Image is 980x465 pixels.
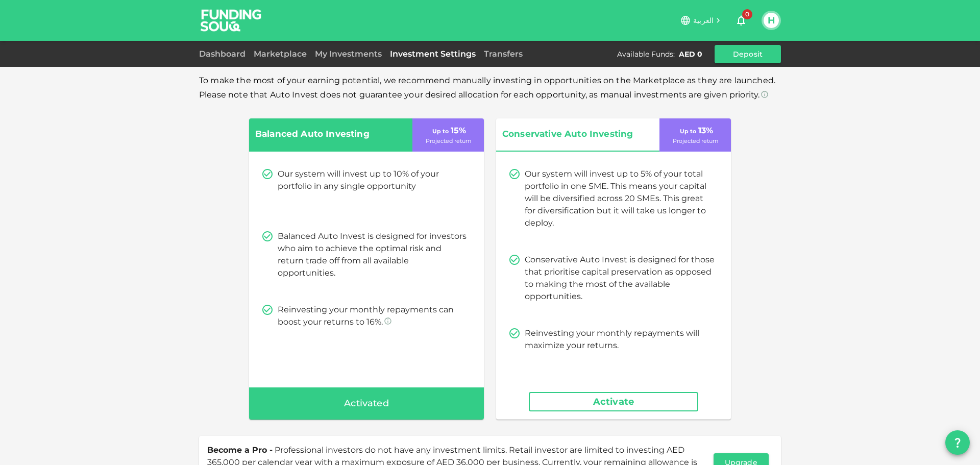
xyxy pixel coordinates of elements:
[278,230,468,279] p: Balanced Auto Invest is designed for investors who aim to achieve the optimal risk and return tra...
[199,76,775,100] span: To make the most of your earning potential, we recommend manually investing in opportunities on t...
[742,9,752,19] span: 0
[430,125,466,137] p: 15 %
[525,254,715,303] p: Conservative Auto Invest is designed for those that prioritise capital preservation as opposed to...
[715,45,781,63] button: Deposit
[386,49,480,59] a: Investment Settings
[731,10,751,31] button: 0
[480,49,527,59] a: Transfers
[525,327,715,352] p: Reinvesting your monthly repayments will maximize your returns.
[679,49,702,59] div: AED 0
[529,392,698,411] button: Activate
[426,137,471,145] p: Projected return
[678,125,713,137] p: 13 %
[199,49,250,59] a: Dashboard
[278,304,468,328] p: Reinvesting your monthly repayments can boost your returns to 16%.
[311,49,386,59] a: My Investments
[255,127,393,142] span: Balanced Auto Investing
[945,430,970,455] button: question
[278,168,468,192] p: Our system will invest up to 10% of your portfolio in any single opportunity
[673,137,718,145] p: Projected return
[525,168,715,229] p: Our system will invest up to 5% of your total portfolio in one SME. This means your capital will ...
[432,128,449,135] span: Up to
[764,13,779,28] button: H
[250,49,311,59] a: Marketplace
[344,396,389,412] span: Activated
[680,128,696,135] span: Up to
[693,16,714,25] span: العربية
[502,127,640,142] span: Conservative Auto Investing
[207,445,273,455] span: Become a Pro -
[617,49,675,59] div: Available Funds :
